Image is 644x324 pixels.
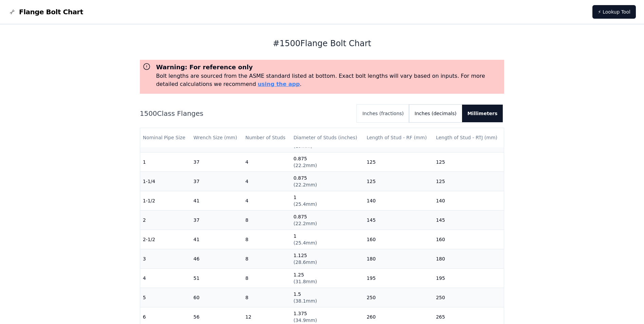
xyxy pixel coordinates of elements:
[191,230,243,249] td: 41
[243,172,291,191] td: 4
[191,191,243,210] td: 41
[191,288,243,307] td: 60
[433,230,504,249] td: 160
[243,249,291,268] td: 8
[364,128,433,147] th: Length of Stud - RF (mm)
[291,249,364,268] td: 1.125
[191,172,243,191] td: 37
[140,230,191,249] td: 2-1/2
[156,62,502,72] h3: Warning: For reference only
[191,152,243,172] td: 37
[19,7,83,17] span: Flange Bolt Chart
[364,152,433,172] td: 125
[291,268,364,288] td: 1.25
[191,268,243,288] td: 51
[433,152,504,172] td: 125
[364,288,433,307] td: 250
[291,191,364,210] td: 1
[191,249,243,268] td: 46
[293,182,317,187] span: ( 22.2mm )
[433,288,504,307] td: 250
[364,230,433,249] td: 160
[243,191,291,210] td: 4
[357,105,409,122] button: Inches (fractions)
[243,152,291,172] td: 4
[293,279,317,284] span: ( 31.8mm )
[156,72,502,88] p: Bolt lengths are sourced from the ASME standard listed at bottom. Exact bolt lengths will vary ba...
[8,8,16,16] img: Flange Bolt Chart Logo
[293,163,317,168] span: ( 22.2mm )
[140,268,191,288] td: 4
[243,210,291,230] td: 8
[243,230,291,249] td: 8
[291,128,364,147] th: Diameter of Studs (inches)
[364,249,433,268] td: 180
[243,128,291,147] th: Number of Studs
[364,191,433,210] td: 140
[140,191,191,210] td: 1-1/2
[140,128,191,147] th: Nominal Pipe Size
[291,152,364,172] td: 0.875
[293,240,317,246] span: ( 25.4mm )
[433,268,504,288] td: 195
[433,210,504,230] td: 145
[364,268,433,288] td: 195
[409,105,462,122] button: Inches (decimals)
[191,210,243,230] td: 37
[291,210,364,230] td: 0.875
[293,259,317,265] span: ( 28.6mm )
[191,128,243,147] th: Wrench Size (mm)
[8,7,83,17] a: Flange Bolt Chart LogoFlange Bolt Chart
[243,288,291,307] td: 8
[433,128,504,147] th: Length of Stud - RTJ (mm)
[258,81,300,87] a: using the app
[291,288,364,307] td: 1.5
[140,288,191,307] td: 5
[433,191,504,210] td: 140
[462,105,503,122] button: Millimeters
[293,221,317,226] span: ( 22.2mm )
[140,109,352,118] h2: 1500 Class Flanges
[243,268,291,288] td: 8
[291,172,364,191] td: 0.875
[433,172,504,191] td: 125
[364,210,433,230] td: 145
[293,201,317,207] span: ( 25.4mm )
[140,210,191,230] td: 2
[592,5,636,19] a: ⚡ Lookup Tool
[293,143,312,149] span: ( 19mm )
[291,230,364,249] td: 1
[433,249,504,268] td: 180
[140,152,191,172] td: 1
[140,249,191,268] td: 3
[293,298,317,304] span: ( 38.1mm )
[140,38,504,49] h1: # 1500 Flange Bolt Chart
[364,172,433,191] td: 125
[140,172,191,191] td: 1-1/4
[293,318,317,323] span: ( 34.9mm )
